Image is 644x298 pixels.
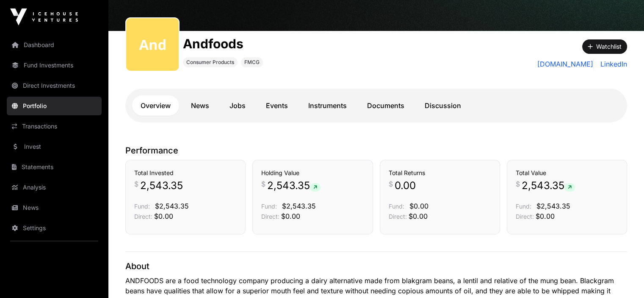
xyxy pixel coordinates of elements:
h1: Andfoods [183,36,263,51]
span: $2,543.35 [282,202,316,210]
a: LinkedIn [597,59,627,69]
span: Fund: [516,203,531,210]
span: $2,543.35 [155,202,189,210]
a: Instruments [300,95,355,116]
a: Overview [132,95,179,116]
img: Icehouse Ventures Logo [10,8,78,25]
p: Performance [125,145,627,156]
span: $0.00 [281,212,300,220]
span: $ [389,179,393,189]
button: Watchlist [582,39,627,54]
span: $ [134,179,138,189]
span: $ [516,179,520,189]
a: News [182,95,218,116]
span: $0.00 [409,202,428,210]
img: andfoods354.png [130,22,175,67]
a: Events [257,95,296,116]
a: Invest [7,137,102,156]
h3: Total Invested [134,169,237,177]
span: $0.00 [409,212,428,220]
span: Fund: [389,203,404,210]
span: Fund: [134,203,150,210]
a: Documents [359,95,413,116]
span: Fund: [261,203,277,210]
span: 2,543.35 [140,179,183,192]
span: FMCG [244,59,260,66]
a: [DOMAIN_NAME] [537,59,594,69]
span: $0.00 [536,212,555,220]
a: Dashboard [7,36,102,54]
iframe: Chat Widget [602,257,644,298]
a: Statements [7,158,102,176]
a: Transactions [7,117,102,136]
a: Portfolio [7,97,102,115]
a: Direct Investments [7,76,102,95]
span: Consumer Products [186,59,234,66]
h3: Total Returns [389,169,491,177]
h3: Holding Value [261,169,364,177]
p: About [125,260,627,272]
h3: Total Value [516,169,618,177]
span: $2,543.35 [536,202,570,210]
span: 2,543.35 [267,179,321,192]
a: Discussion [416,95,470,116]
nav: Tabs [132,95,620,116]
a: Jobs [221,95,254,116]
span: Direct: [389,213,407,220]
span: Direct: [134,213,152,220]
span: $ [261,179,265,189]
span: Direct: [516,213,534,220]
span: Direct: [261,213,279,220]
span: $0.00 [154,212,173,220]
span: 2,543.35 [522,179,575,192]
a: Settings [7,219,102,237]
a: Fund Investments [7,56,102,75]
a: News [7,198,102,217]
a: Analysis [7,178,102,197]
span: 0.00 [395,179,416,192]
